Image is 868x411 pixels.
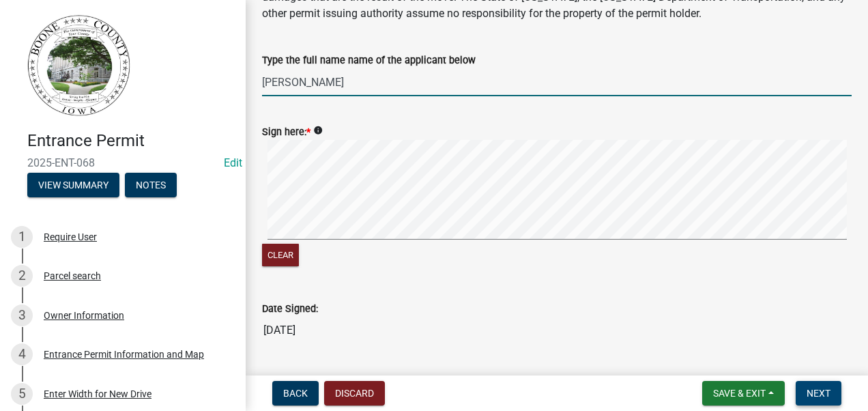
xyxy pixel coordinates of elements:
button: Save & Exit [702,381,785,406]
span: Save & Exit [713,388,766,399]
div: Entrance Permit Information and Map [44,350,204,359]
button: Discard [324,381,385,406]
button: View Summary [27,173,119,197]
label: Date Signed: [262,304,318,314]
button: Notes [125,173,177,197]
wm-modal-confirm: Notes [125,180,177,191]
a: Edit [224,156,242,169]
div: Owner Information [44,311,124,320]
div: Require User [44,232,97,242]
label: Type the full name name of the applicant below [262,56,476,66]
div: Enter Width for New Drive [44,389,151,399]
button: Next [796,381,841,406]
label: Sign here: [262,128,310,137]
wm-modal-confirm: Summary [27,180,119,191]
i: info [313,126,323,135]
button: Clear [262,244,299,266]
button: Back [272,381,319,406]
div: 3 [11,304,33,326]
span: Back [283,388,308,399]
span: Next [807,388,830,399]
div: 1 [11,226,33,248]
img: Boone County, Iowa [27,14,131,117]
div: 2 [11,265,33,287]
h4: Entrance Permit [27,131,235,151]
div: 5 [11,383,33,405]
div: Parcel search [44,271,101,281]
span: 2025-ENT-068 [27,156,218,169]
wm-modal-confirm: Edit Application Number [224,156,242,169]
div: 4 [11,343,33,365]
